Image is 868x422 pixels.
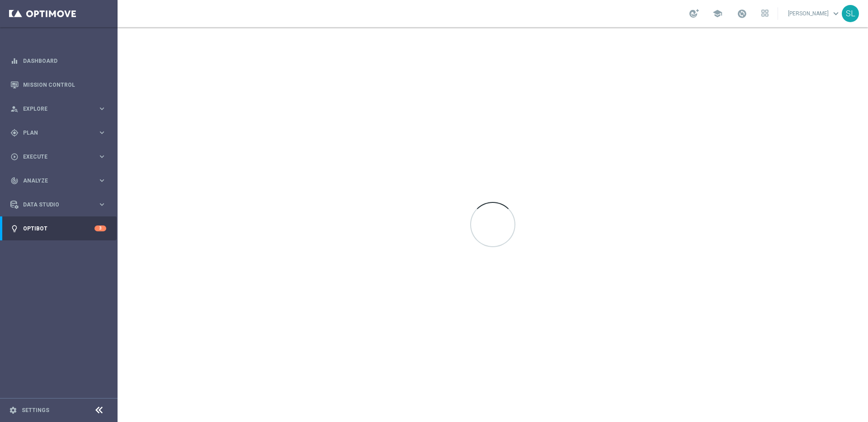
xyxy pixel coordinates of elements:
[98,128,106,137] i: keyboard_arrow_right
[10,225,19,233] i: lightbulb
[98,104,106,113] i: keyboard_arrow_right
[10,153,19,161] i: play_circle_outline
[10,153,107,160] button: play_circle_outline Execute keyboard_arrow_right
[10,105,19,113] i: person_search
[10,81,107,89] button: Mission Control
[23,154,98,159] span: Execute
[23,202,98,207] span: Data Studio
[10,57,107,65] button: equalizer Dashboard
[94,225,106,231] div: 3
[23,130,98,136] span: Plan
[10,153,98,161] div: Execute
[787,7,842,20] a: [PERSON_NAME]keyboard_arrow_down
[10,49,106,73] div: Dashboard
[10,225,107,232] button: lightbulb Optibot 3
[23,73,106,97] a: Mission Control
[10,177,98,185] div: Analyze
[10,105,107,113] button: person_search Explore keyboard_arrow_right
[10,201,98,209] div: Data Studio
[10,57,19,65] i: equalizer
[10,177,107,184] button: track_changes Analyze keyboard_arrow_right
[10,129,107,136] button: gps_fixed Plan keyboard_arrow_right
[98,176,106,185] i: keyboard_arrow_right
[22,408,49,413] a: Settings
[10,177,19,185] i: track_changes
[10,201,107,208] button: Data Studio keyboard_arrow_right
[10,73,106,97] div: Mission Control
[98,200,106,209] i: keyboard_arrow_right
[831,9,841,19] span: keyboard_arrow_down
[10,105,98,113] div: Explore
[10,216,106,240] div: Optibot
[712,9,722,19] span: school
[10,129,19,137] i: gps_fixed
[842,5,859,22] div: SL
[23,106,98,112] span: Explore
[23,178,98,183] span: Analyze
[98,152,106,161] i: keyboard_arrow_right
[23,49,106,73] a: Dashboard
[10,129,98,137] div: Plan
[23,216,94,240] a: Optibot
[9,406,17,414] i: settings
